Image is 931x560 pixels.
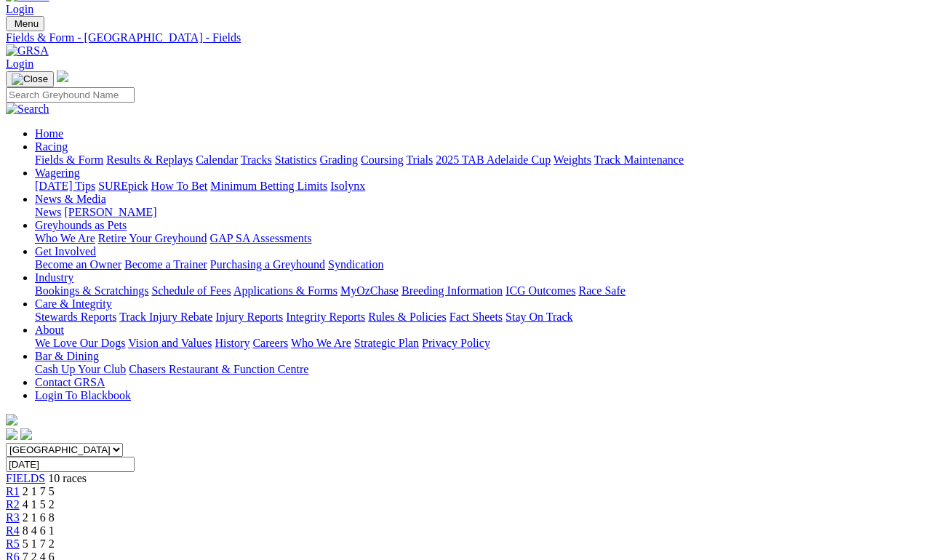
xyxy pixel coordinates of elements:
a: Applications & Forms [233,284,337,297]
img: logo-grsa-white.png [57,71,68,82]
a: Fact Sheets [449,311,503,323]
a: Breeding Information [401,284,503,297]
div: Industry [35,284,925,297]
div: Racing [35,153,925,167]
a: Injury Reports [215,311,283,323]
a: [PERSON_NAME] [64,206,156,218]
a: Grading [320,153,358,166]
a: Login To Blackbook [35,389,131,401]
a: Stay On Track [506,311,572,323]
span: Menu [15,18,39,29]
a: Become a Trainer [124,258,207,271]
a: Racing [35,140,68,153]
a: Login [6,3,33,15]
a: R1 [6,485,20,497]
a: R2 [6,498,20,511]
a: Care & Integrity [35,297,112,310]
a: SUREpick [98,180,148,192]
a: Retire Your Greyhound [98,232,207,244]
div: About [35,337,925,350]
a: Get Involved [35,245,96,257]
a: R3 [6,511,20,524]
a: Contact GRSA [35,376,105,388]
a: Greyhounds as Pets [35,219,127,231]
a: Vision and Values [128,337,212,349]
a: R5 [6,537,20,550]
a: Become an Owner [35,258,121,271]
div: Get Involved [35,258,925,271]
a: Industry [35,271,73,284]
a: Who We Are [291,337,351,349]
a: Isolynx [330,180,365,192]
img: Close [12,73,48,85]
a: FIELDS [6,472,45,484]
a: Who We Are [35,232,95,244]
a: We Love Our Dogs [35,337,125,349]
a: Track Injury Rebate [119,311,212,323]
a: Strategic Plan [354,337,419,349]
a: [DATE] Tips [35,180,95,192]
a: News & Media [35,193,106,205]
span: 4 1 5 2 [23,498,55,511]
a: Coursing [361,153,404,166]
span: 10 races [48,472,87,484]
a: Schedule of Fees [151,284,231,297]
a: How To Bet [151,180,208,192]
a: Statistics [275,153,317,166]
img: twitter.svg [20,428,32,440]
a: Rules & Policies [368,311,447,323]
a: R4 [6,524,20,537]
img: facebook.svg [6,428,17,440]
a: Purchasing a Greyhound [210,258,325,271]
a: Results & Replays [106,153,193,166]
button: Toggle navigation [6,16,44,31]
a: About [35,324,64,336]
a: Stewards Reports [35,311,116,323]
a: Race Safe [578,284,625,297]
button: Toggle navigation [6,71,54,87]
img: Search [6,103,49,116]
a: ICG Outcomes [506,284,575,297]
a: Login [6,57,33,70]
div: Wagering [35,180,925,193]
a: Tracks [241,153,272,166]
div: Bar & Dining [35,363,925,376]
a: Privacy Policy [422,337,490,349]
a: Home [35,127,63,140]
img: logo-grsa-white.png [6,414,17,425]
span: 2 1 7 5 [23,485,55,497]
a: GAP SA Assessments [210,232,312,244]
a: Careers [252,337,288,349]
a: News [35,206,61,218]
a: History [215,337,249,349]
a: Bookings & Scratchings [35,284,148,297]
a: Fields & Form - [GEOGRAPHIC_DATA] - Fields [6,31,925,44]
div: Greyhounds as Pets [35,232,925,245]
input: Search [6,87,135,103]
a: 2025 TAB Adelaide Cup [436,153,551,166]
span: 5 1 7 2 [23,537,55,550]
a: Weights [554,153,591,166]
a: Chasers Restaurant & Function Centre [129,363,308,375]
input: Select date [6,457,135,472]
a: Calendar [196,153,238,166]
a: Fields & Form [35,153,103,166]
img: GRSA [6,44,49,57]
a: Bar & Dining [35,350,99,362]
div: Care & Integrity [35,311,925,324]
a: Wagering [35,167,80,179]
a: Integrity Reports [286,311,365,323]
span: 2 1 6 8 [23,511,55,524]
a: Trials [406,153,433,166]
a: Track Maintenance [594,153,684,166]
a: Syndication [328,258,383,271]
div: News & Media [35,206,925,219]
span: 8 4 6 1 [23,524,55,537]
